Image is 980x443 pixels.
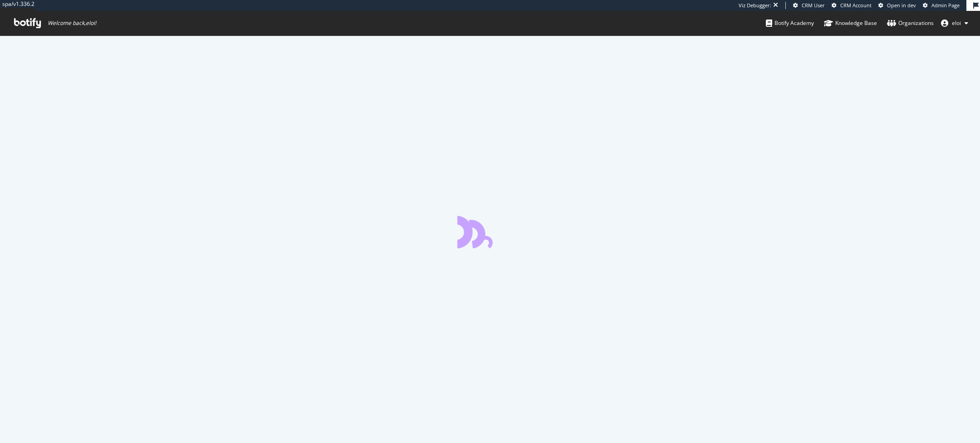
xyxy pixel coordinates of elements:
a: Knowledge Base [824,11,877,35]
span: CRM Account [840,2,872,9]
span: CRM User [802,2,825,9]
span: Open in dev [887,2,916,9]
a: CRM User [793,2,825,9]
a: Organizations [887,11,934,35]
a: Admin Page [923,2,960,9]
div: Organizations [887,19,934,28]
div: animation [457,216,523,248]
button: eloi [934,16,975,30]
span: Admin Page [931,2,960,9]
a: Botify Academy [766,11,814,35]
div: Knowledge Base [824,19,877,28]
div: Viz Debugger: [739,2,771,9]
span: eloi [952,19,961,27]
a: Open in dev [878,2,916,9]
span: Welcome back, eloi ! [48,20,96,27]
div: Botify Academy [766,19,814,28]
a: CRM Account [832,2,872,9]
